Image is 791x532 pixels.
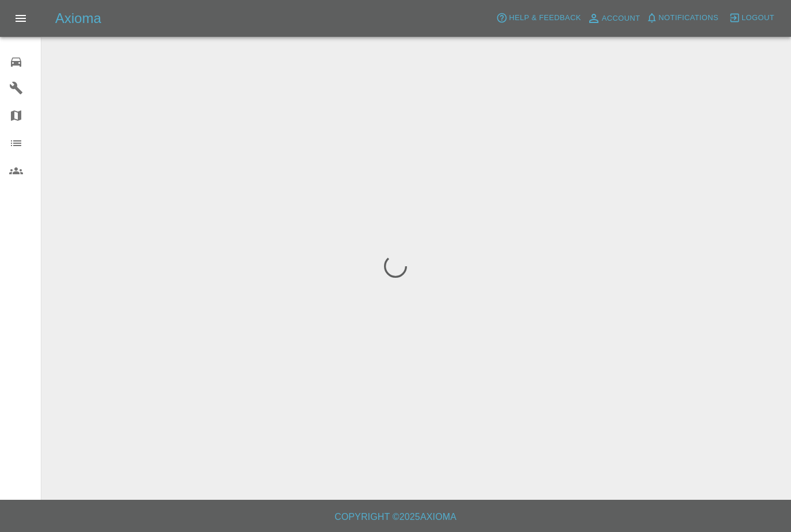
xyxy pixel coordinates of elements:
button: Notifications [643,9,721,27]
a: Account [584,9,643,28]
button: Logout [726,9,777,27]
span: Logout [742,12,774,25]
button: Open drawer [7,5,34,32]
span: Account [602,12,640,25]
button: Help & Feedback [493,9,583,27]
h6: Copyright © 2025 Axioma [9,509,782,525]
span: Help & Feedback [509,12,581,25]
span: Notifications [659,12,719,25]
h5: Axioma [55,9,101,28]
